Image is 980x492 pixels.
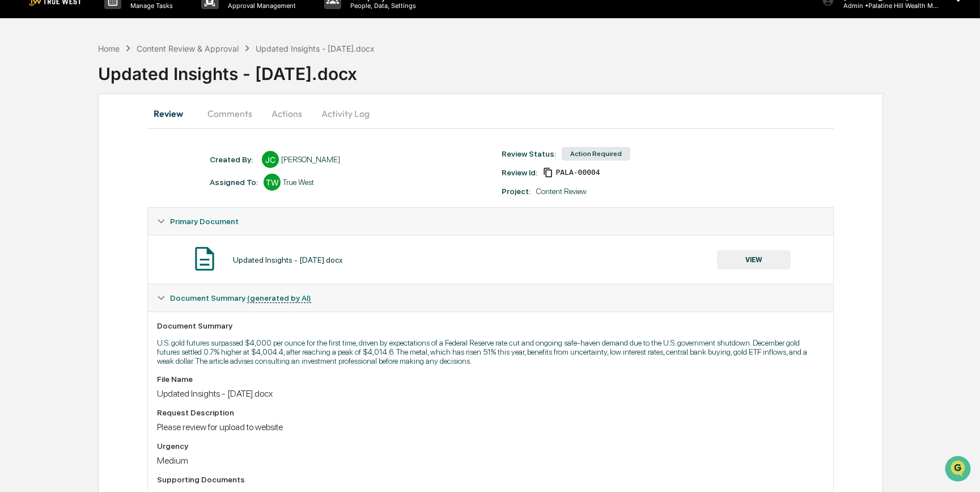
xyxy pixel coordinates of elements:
[157,388,824,399] div: Updated Insights - [DATE].docx
[233,255,343,264] div: Updated Insights - [DATE].docx
[148,284,833,312] div: Document Summary (generated by AI)
[23,143,73,154] span: Preclearance
[39,87,186,98] div: Start new chat
[210,178,258,187] div: Assigned To:
[312,100,379,127] button: Activity Log
[536,187,587,196] div: Content Review
[94,143,141,154] span: Attestations
[256,44,375,53] div: Updated Insights - [DATE].docx
[11,87,32,107] img: 1746055101610-c473b297-6a78-478c-a979-82029cc54cd1
[281,155,340,164] div: [PERSON_NAME]
[193,90,206,104] button: Start new chat
[78,138,145,159] a: 🗄️Attestations
[247,293,311,303] u: (generated by AI)
[261,100,312,127] button: Actions
[157,338,824,365] p: U.S. gold futures surpassed $4,000 per ounce for the first time, driven by expectations of a Fede...
[157,441,824,451] div: Urgency
[80,192,137,201] a: Powered byPylon
[157,321,824,330] div: Document Summary
[137,44,239,53] div: Content Review & Approval
[121,2,179,10] p: Manage Tasks
[157,422,824,432] div: Please review for upload to website
[98,44,120,53] div: Home
[7,160,76,180] a: 🔎Data Lookup
[39,98,143,107] div: We're available if you need us!
[113,192,137,201] span: Pylon
[341,2,422,10] p: People, Data, Settings
[944,455,974,485] iframe: Open customer support
[502,187,531,196] div: Project:
[148,235,833,284] div: Primary Document
[82,144,91,153] div: 🗄️
[170,293,311,302] span: Document Summary
[198,100,261,127] button: Comments
[7,138,78,159] a: 🖐️Preclearance
[210,155,256,164] div: Created By: ‎ ‎
[190,245,219,273] img: Document Icon
[283,178,314,187] div: True West
[562,147,630,161] div: Action Required
[148,208,833,235] div: Primary Document
[147,100,198,127] button: Review
[11,24,206,42] p: How can we help?
[157,475,824,484] div: Supporting Documents
[555,168,600,177] span: 7146649f-8452-48fd-8cf4-aaa397f21f72
[11,166,20,175] div: 🔎
[262,151,279,168] div: JC
[157,408,824,417] div: Request Description
[502,168,537,177] div: Review Id:
[157,375,824,384] div: File Name
[219,2,302,10] p: Approval Management
[11,144,20,153] div: 🖐️
[157,455,824,466] div: Medium
[23,165,71,176] span: Data Lookup
[98,54,980,84] div: Updated Insights - [DATE].docx
[264,174,281,191] div: TW
[502,149,556,158] div: Review Status:
[717,250,791,270] button: VIEW
[147,100,833,127] div: secondary tabs example
[834,2,940,10] p: Admin • Palatine Hill Wealth Management
[170,217,239,226] span: Primary Document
